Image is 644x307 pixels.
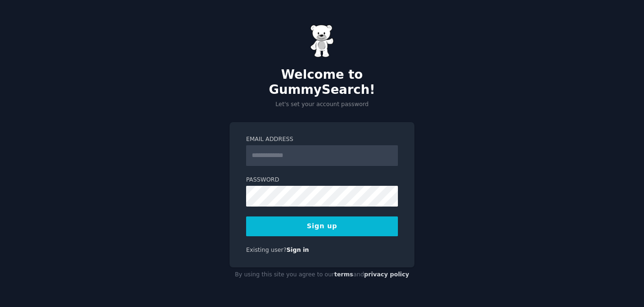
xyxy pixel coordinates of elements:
div: By using this site you agree to our and [230,267,414,282]
img: Gummy Bear [310,25,334,58]
button: Sign up [246,216,398,236]
label: Email Address [246,135,398,144]
h2: Welcome to GummySearch! [230,67,414,97]
a: terms [334,271,353,278]
a: Sign in [287,247,309,253]
span: Existing user? [246,247,287,253]
p: Let's set your account password [230,100,414,109]
a: privacy policy [364,271,409,278]
label: Password [246,176,398,184]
